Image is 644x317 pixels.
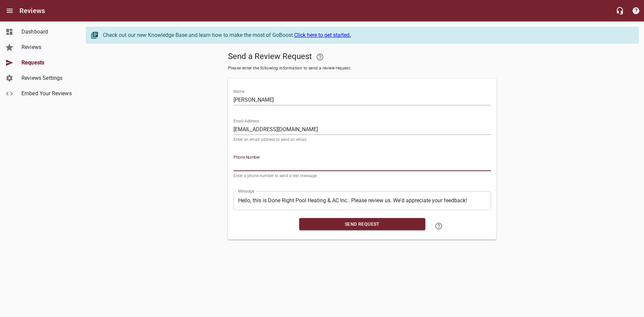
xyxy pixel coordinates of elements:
[233,174,491,178] p: Enter a phone number to send a text message.
[294,32,351,38] a: Click here to get started.
[2,3,18,19] button: Open drawer
[612,3,628,19] button: Live Chat
[21,59,72,67] span: Requests
[21,43,72,51] span: Reviews
[21,28,72,36] span: Dashboard
[238,197,486,204] textarea: Hello, this is Done Right Pool Heating & AC Inc.. Please review us. We'd appreciate your feedback!
[228,49,496,65] h5: Send a Review Request
[233,90,244,94] label: Name
[312,49,328,65] a: Your Google or Facebook account must be connected to "Send a Review Request"
[21,74,72,82] span: Reviews Settings
[299,218,425,230] button: Send Request
[233,138,491,142] p: Enter an email address to send an email.
[431,218,447,234] a: Learn how to "Send a Review Request"
[19,5,45,16] h6: Reviews
[228,65,496,72] span: Please enter the following information to send a review request.
[21,90,72,98] span: Embed Your Reviews
[233,155,260,159] label: Phone Number
[305,220,420,228] span: Send Request
[628,3,644,19] button: Support Portal
[233,119,259,123] label: Email Address
[103,31,632,39] div: Check out our new Knowledge Base and learn how to make the most of GoBoost.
